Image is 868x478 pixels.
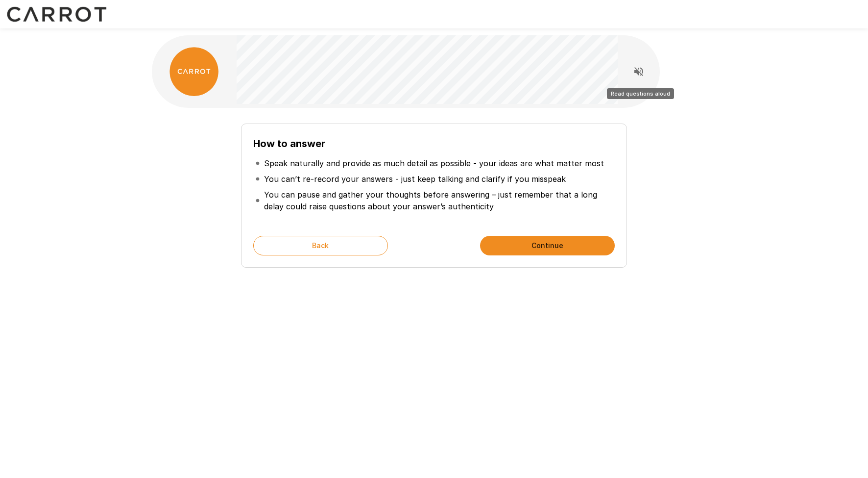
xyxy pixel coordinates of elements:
[169,47,218,96] img: carrot_logo.png
[253,236,388,255] button: Back
[253,138,325,150] b: How to answer
[264,189,613,212] p: You can pause and gather your thoughts before answering – just remember that a long delay could r...
[480,236,615,255] button: Continue
[264,173,566,185] p: You can’t re-record your answers - just keep talking and clarify if you misspeak
[629,62,649,81] button: Read questions aloud
[264,157,604,169] p: Speak naturally and provide as much detail as possible - your ideas are what matter most
[607,88,674,99] div: Read questions aloud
